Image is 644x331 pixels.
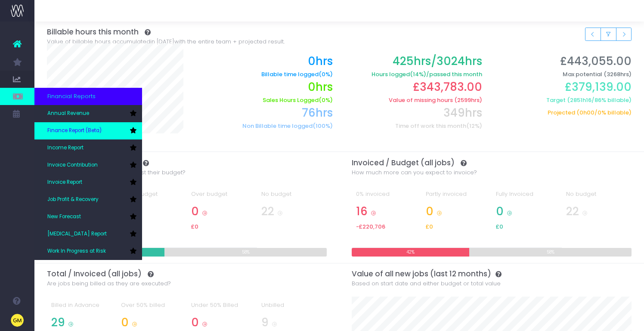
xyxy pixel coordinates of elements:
[51,301,113,316] div: Billed in Advance
[191,205,199,218] span: 0
[196,71,333,78] h6: Billable time logged
[495,55,632,68] h2: £443,055.00
[34,105,142,122] a: Annual Revenue
[566,190,628,205] div: No budget
[594,97,601,104] span: 86
[34,191,142,208] a: Job Profit & Recovery
[196,97,333,104] h6: Sales Hours Logged
[191,223,198,230] span: £0
[496,205,504,218] span: 0
[496,190,557,205] div: Fully Invoiced
[410,71,426,78] span: (14%)
[121,301,183,316] div: Over 50% billed
[196,106,333,120] h2: 76hrs
[598,109,601,116] span: 0
[47,37,285,46] span: Value of billable hours accumulated with the entire team + projected result.
[426,205,433,218] span: 0
[352,168,477,177] span: How much more can you expect to invoice?
[495,80,632,94] h2: £379,139.00
[313,123,333,130] span: (100%)
[196,80,333,94] h2: 0hrs
[34,139,142,157] a: Income Report
[495,97,632,104] h6: Target ( / % billable)
[34,208,142,226] a: New Forecast
[164,248,327,257] div: 58%
[261,316,269,329] span: 9
[495,71,632,78] h6: Max potential (3268hrs)
[47,110,89,118] span: Annual Revenue
[47,269,142,278] span: Total / Invoiced (all jobs)
[466,123,482,130] span: (12%)
[570,97,591,104] span: 2851h16
[346,80,482,94] h2: £343,783.00
[319,97,333,104] span: (0%)
[346,55,482,68] h2: 425hrs/3024hrs
[191,190,253,205] div: Over budget
[150,37,174,46] span: in [DATE]
[346,123,482,130] h6: Time off work this month
[34,157,142,174] a: Invoice Contribution
[352,279,501,288] span: Based on start date and either budget or total value
[34,122,142,139] a: Finance Report (Beta)
[585,28,632,41] div: Small button group
[352,269,632,278] h3: Value of all new jobs (last 12 months)
[51,316,65,329] span: 29
[356,205,368,218] span: 16
[356,223,385,230] span: -£220,706
[47,196,99,204] span: Job Profit & Recovery
[346,71,482,78] h6: Hours logged /passed this month
[196,55,333,68] h2: 0hrs
[566,205,579,218] span: 22
[426,190,487,205] div: Partly invoiced
[319,71,333,78] span: (0%)
[469,248,632,257] div: 58%
[121,316,129,329] span: 0
[356,190,418,205] div: 0% invoiced
[47,28,632,36] h3: Billable hours this month
[47,213,81,221] span: New Forecast
[47,144,84,152] span: Income Report
[261,190,323,205] div: No budget
[34,226,142,243] a: [MEDICAL_DATA] Report
[47,179,82,186] span: Invoice Report
[47,92,96,101] span: Financial Reports
[346,106,482,120] h2: 349hrs
[346,97,482,104] h6: Value of missing hours (2599hrs)
[34,243,142,260] a: Work In Progress at Risk
[47,247,106,255] span: Work In Progress at Risk
[352,248,469,257] div: 42%
[121,190,183,205] div: >80% budget
[196,123,333,130] h6: Non Billable time logged
[496,223,503,230] span: £0
[426,223,433,230] span: £0
[352,158,455,167] span: Invoiced / Budget (all jobs)
[495,109,632,116] h6: Projected ( / % billable)
[47,230,107,238] span: [MEDICAL_DATA] Report
[34,174,142,191] a: Invoice Report
[261,205,274,218] span: 22
[261,301,323,316] div: Unbilled
[579,109,594,116] span: 0h00
[47,279,171,288] span: Are jobs being billed as they are executed?
[11,314,24,327] img: images/default_profile_image.png
[191,301,253,316] div: Under 50% Billed
[47,127,102,135] span: Finance Report (Beta)
[47,161,98,169] span: Invoice Contribution
[191,316,199,329] span: 0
